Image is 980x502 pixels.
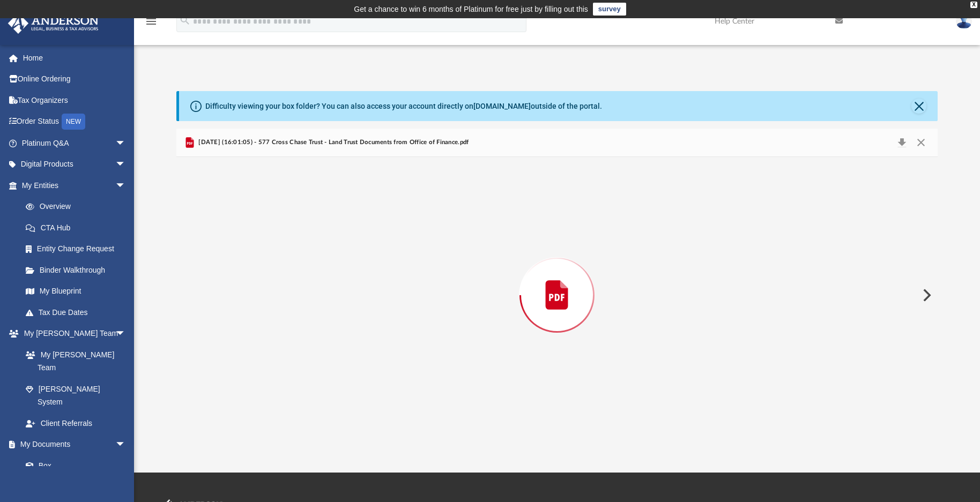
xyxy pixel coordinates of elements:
[196,138,469,147] span: [DATE] (16:01:05) - 577 Cross Chase Trust - Land Trust Documents from Office of Finance.pdf
[115,175,137,197] span: arrow_drop_down
[145,15,158,28] i: menu
[15,217,142,238] a: CTA Hub
[8,154,142,175] a: Digital Productsarrow_drop_down
[914,280,938,310] button: Next File
[15,344,131,378] a: My [PERSON_NAME] Team
[115,154,137,176] span: arrow_drop_down
[15,455,131,476] a: Box
[911,99,926,114] button: Close
[8,175,142,196] a: My Entitiesarrow_drop_down
[115,132,137,154] span: arrow_drop_down
[15,259,142,281] a: Binder Walkthrough
[62,114,85,130] div: NEW
[8,89,142,111] a: Tax Organizers
[15,378,137,413] a: [PERSON_NAME] System
[593,3,626,16] a: survey
[179,14,191,26] i: search
[115,323,137,345] span: arrow_drop_down
[15,281,137,302] a: My Blueprint
[15,238,142,260] a: Entity Change Request
[15,413,137,434] a: Client Referrals
[970,2,977,8] div: close
[8,323,137,344] a: My [PERSON_NAME] Teamarrow_drop_down
[956,13,972,29] img: User Pic
[15,302,142,323] a: Tax Due Dates
[892,135,911,150] button: Download
[8,69,142,90] a: Online Ordering
[15,196,142,218] a: Overview
[145,20,158,28] a: menu
[115,434,137,456] span: arrow_drop_down
[911,135,931,150] button: Close
[8,434,137,455] a: My Documentsarrow_drop_down
[354,3,588,16] div: Get a chance to win 6 months of Platinum for free just by filling out this
[205,101,602,112] div: Difficulty viewing your box folder? You can also access your account directly on outside of the p...
[8,47,142,69] a: Home
[176,129,938,433] div: Preview
[5,13,102,34] img: Anderson Advisors Platinum Portal
[473,102,531,110] a: [DOMAIN_NAME]
[8,132,142,154] a: Platinum Q&Aarrow_drop_down
[8,111,142,133] a: Order StatusNEW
